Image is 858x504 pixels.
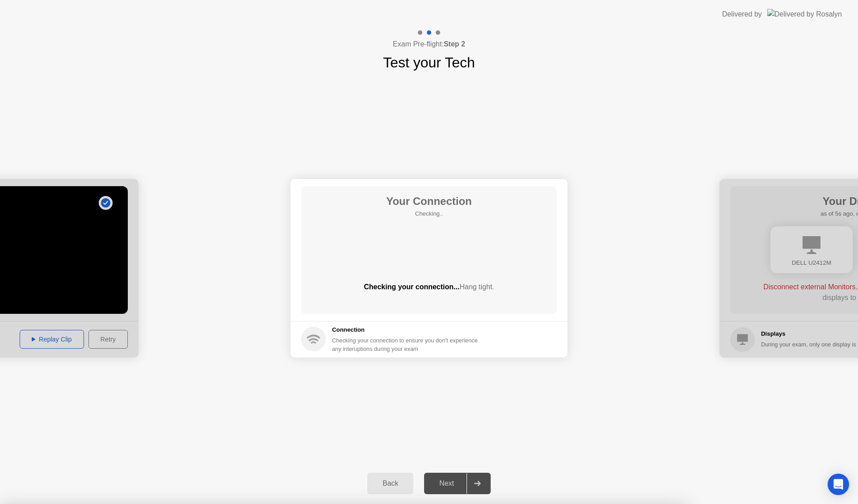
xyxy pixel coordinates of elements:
[444,40,465,48] b: Step 2
[427,479,467,487] div: Next
[386,209,472,218] h5: Checking..
[393,39,465,50] h4: Exam Pre-flight:
[332,325,483,334] h5: Connection
[383,52,475,73] h1: Test your Tech
[332,336,483,353] div: Checking your connection to ensure you don’t experience any interuptions during your exam
[386,193,472,209] h1: Your Connection
[459,283,494,291] span: Hang tight.
[370,479,411,487] div: Back
[767,9,842,19] img: Delivered by Rosalyn
[828,474,849,495] div: Open Intercom Messenger
[722,9,762,20] div: Delivered by
[301,282,557,292] div: Checking your connection...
